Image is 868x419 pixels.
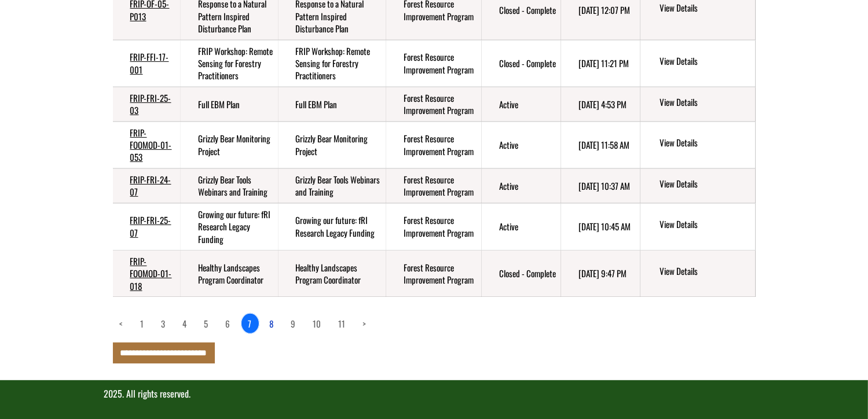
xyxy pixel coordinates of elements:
[306,314,328,333] a: page 10
[386,168,482,203] td: Forest Resource Improvement Program
[181,122,279,168] td: Grizzly Bear Monitoring Project
[130,214,171,238] a: FRIP-FRI-25-07
[578,220,631,233] time: [DATE] 10:45 AM
[130,91,171,116] a: FRIP-FRI-25-03
[279,122,387,168] td: Grizzly Bear Monitoring Project
[181,87,279,122] td: Full EBM Plan
[561,87,641,122] td: 9/3/2025 4:53 PM
[181,40,279,87] td: FRIP Workshop: Remote Sensing for Forestry Practitioners
[578,179,630,192] time: [DATE] 10:37 AM
[640,251,755,297] td: action menu
[482,87,561,122] td: Active
[386,87,482,122] td: Forest Resource Improvement Program
[578,267,627,280] time: [DATE] 9:47 PM
[482,203,561,250] td: Active
[578,57,629,69] time: [DATE] 11:21 PM
[482,40,561,87] td: Closed - Complete
[640,203,755,250] td: action menu
[279,251,387,297] td: Healthy Landscapes Program Coordinator
[123,387,191,400] span: . All rights reserved.
[640,40,755,87] td: action menu
[561,251,641,297] td: 5/15/2025 9:47 PM
[113,168,181,203] td: FRIP-FRI-24-07
[578,138,629,151] time: [DATE] 11:58 AM
[386,203,482,250] td: Forest Resource Improvement Program
[561,40,641,87] td: 5/15/2025 11:21 PM
[482,122,561,168] td: Active
[181,251,279,297] td: Healthy Landscapes Program Coordinator
[113,314,130,333] a: Previous page
[640,87,755,122] td: action menu
[176,314,194,333] a: page 4
[386,40,482,87] td: Forest Resource Improvement Program
[578,98,627,111] time: [DATE] 4:53 PM
[181,168,279,203] td: Grizzly Bear Tools Webinars and Training
[640,122,755,168] td: action menu
[113,251,181,297] td: FRIP-FOOMOD-01-018
[263,314,281,333] a: page 8
[130,255,172,292] a: FRIP-FOOMOD-01-018
[279,40,387,87] td: FRIP Workshop: Remote Sensing for Forestry Practitioners
[561,122,641,168] td: 5/7/2025 11:58 AM
[561,168,641,203] td: 3/31/2025 10:37 AM
[104,387,764,400] p: 2025
[332,314,353,333] a: page 11
[130,173,171,198] a: FRIP-FRI-24-07
[241,313,259,334] a: 7
[578,3,630,16] time: [DATE] 12:07 PM
[386,122,482,168] td: Forest Resource Improvement Program
[386,251,482,297] td: Forest Resource Improvement Program
[660,178,750,192] a: View details
[561,203,641,250] td: 7/4/2025 10:45 AM
[356,314,373,333] a: Next page
[660,2,750,16] a: View details
[113,203,181,250] td: FRIP-FRI-25-07
[130,126,172,164] a: FRIP-FOOMOD-01-053
[279,203,387,250] td: Growing our future: fRI Research Legacy Funding
[219,314,237,333] a: page 6
[113,40,181,87] td: FRIP-FFI-17-001
[660,96,750,110] a: View details
[279,87,387,122] td: Full EBM Plan
[155,314,173,333] a: page 3
[113,122,181,168] td: FRIP-FOOMOD-01-053
[197,314,215,333] a: page 5
[279,168,387,203] td: Grizzly Bear Tools Webinars and Training
[660,55,750,69] a: View details
[482,251,561,297] td: Closed - Complete
[660,265,750,279] a: View details
[134,314,151,333] a: page 1
[482,168,561,203] td: Active
[130,50,169,75] a: FRIP-FFI-17-001
[640,168,755,203] td: action menu
[660,218,750,232] a: View details
[660,137,750,150] a: View details
[284,314,303,333] a: page 9
[181,203,279,250] td: Growing our future: fRI Research Legacy Funding
[113,87,181,122] td: FRIP-FRI-25-03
